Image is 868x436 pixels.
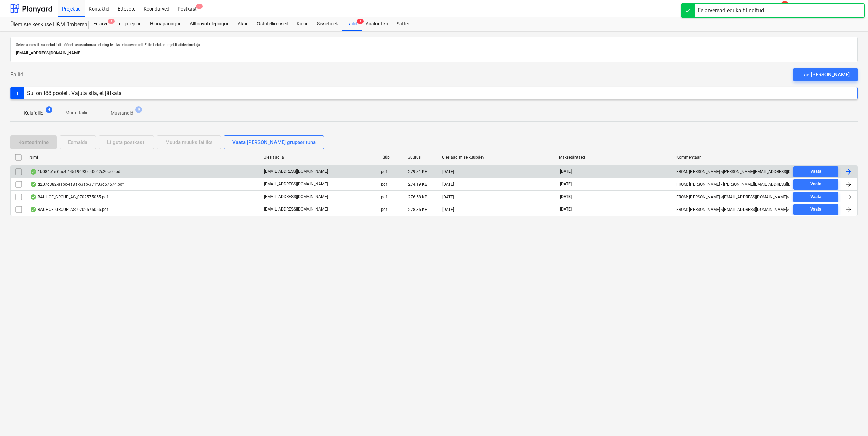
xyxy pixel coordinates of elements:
[16,42,852,47] p: Sellele aadressile saadetud failid töödeldakse automaatselt ning tehakse viirusekontroll. Failid ...
[27,90,122,96] div: Sul on töö pooleli. Vajuta siia, et jätkata
[559,169,572,175] span: [DATE]
[793,68,858,81] button: Lae [PERSON_NAME]
[232,138,316,147] div: Vaata [PERSON_NAME] grupeerituna
[264,181,328,187] p: [EMAIL_ADDRESS][DOMAIN_NAME]
[313,17,342,31] a: Sissetulek
[264,194,328,200] p: [EMAIL_ADDRESS][DOMAIN_NAME]
[393,17,415,31] a: Sätted
[293,17,313,31] a: Kulud
[89,17,113,31] a: Eelarve1
[381,195,387,199] div: pdf
[810,193,821,201] div: Vaata
[253,17,293,31] a: Ostutellimused
[30,169,37,175] div: Andmed failist loetud
[264,155,375,160] div: Üleslaadija
[442,182,454,187] div: [DATE]
[442,207,454,212] div: [DATE]
[30,182,124,187] div: d207d382-a1bc-4a8a-b3ab-371f03d57574.pdf
[135,106,142,113] span: 9
[30,169,122,175] div: 1b084e1e-6ac4-445f-9693-e50e62c20bc0.pdf
[801,70,850,79] div: Lae [PERSON_NAME]
[30,194,108,200] div: BAUHOF_GROUP_AS_0702575055.pdf
[10,21,81,29] div: Ülemiste keskuse H&M ümberehitustööd [HMÜLEMISTE]
[810,205,821,213] div: Vaata
[362,17,393,31] a: Analüütika
[559,206,572,212] span: [DATE]
[342,17,362,31] div: Failid
[793,204,838,215] button: Vaata
[65,109,89,116] p: Muud failid
[442,155,553,160] div: Üleslaadimise kuupäev
[186,17,234,31] a: Alltöövõtulepingud
[381,182,387,187] div: pdf
[146,17,186,31] a: Hinnapäringud
[234,17,253,31] a: Aktid
[381,169,387,174] div: pdf
[408,155,436,160] div: Suurus
[381,207,387,212] div: pdf
[342,17,362,31] a: Failid4
[408,195,427,199] div: 276.58 KB
[408,207,427,212] div: 278.35 KB
[381,155,402,160] div: Tüüp
[29,155,258,160] div: Nimi
[89,17,113,31] div: Eelarve
[111,110,133,117] p: Mustandid
[264,169,328,175] p: [EMAIL_ADDRESS][DOMAIN_NAME]
[676,155,788,160] div: Kommentaar
[113,17,146,31] a: Tellija leping
[810,180,821,188] div: Vaata
[224,135,324,149] button: Vaata [PERSON_NAME] grupeerituna
[30,182,37,187] div: Andmed failist loetud
[408,169,427,174] div: 279.81 KB
[793,192,838,202] button: Vaata
[698,6,764,15] div: Eelarveread edukalt lingitud
[264,206,328,212] p: [EMAIL_ADDRESS][DOMAIN_NAME]
[30,194,37,200] div: Andmed failist loetud
[24,110,44,117] p: Kulufailid
[108,19,115,24] span: 1
[196,4,203,9] span: 8
[357,19,364,24] span: 4
[810,168,821,176] div: Vaata
[408,182,427,187] div: 274.19 KB
[46,106,52,113] span: 4
[442,195,454,199] div: [DATE]
[559,155,670,160] div: Maksetähtaeg
[793,166,838,177] button: Vaata
[16,50,852,57] p: [EMAIL_ADDRESS][DOMAIN_NAME]
[10,71,23,79] span: Failid
[30,207,108,212] div: BAUHOF_GROUP_AS_0702575056.pdf
[559,181,572,187] span: [DATE]
[793,179,838,190] button: Vaata
[442,169,454,174] div: [DATE]
[30,207,37,212] div: Andmed failist loetud
[559,194,572,200] span: [DATE]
